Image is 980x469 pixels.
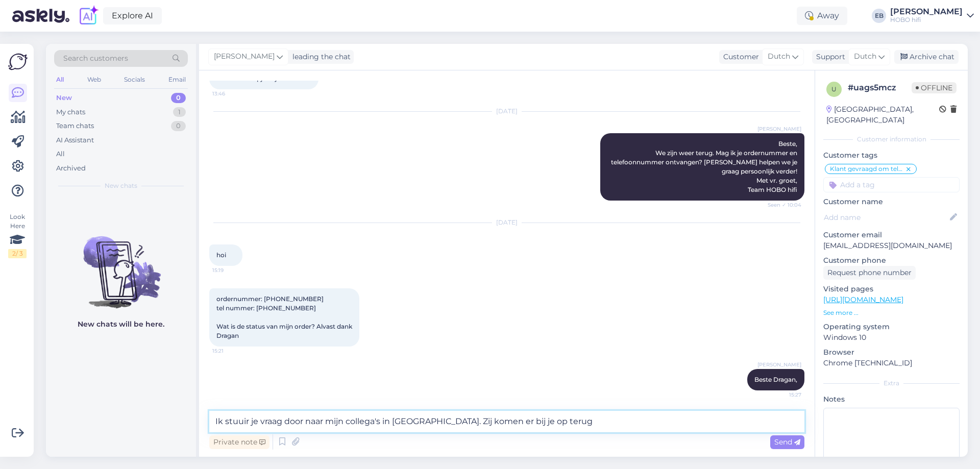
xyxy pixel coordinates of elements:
[46,218,196,310] img: No chats
[768,51,790,62] span: Dutch
[78,319,164,330] p: New chats will be here.
[171,93,186,103] div: 0
[823,284,960,294] p: Visited pages
[774,437,800,447] span: Send
[826,104,939,126] div: [GEOGRAPHIC_DATA], [GEOGRAPHIC_DATA]
[166,73,188,86] div: Email
[56,107,85,117] div: My chats
[890,16,963,24] div: HOBO hifi
[757,125,801,133] span: [PERSON_NAME]
[8,212,27,258] div: Look Here
[122,73,147,86] div: Socials
[54,73,66,86] div: All
[823,177,960,192] input: Add a tag
[288,52,351,62] div: leading the chat
[872,9,886,23] div: EB
[63,53,128,64] span: Search customers
[823,308,960,317] p: See more ...
[103,7,162,24] a: Explore AI
[209,107,804,116] div: [DATE]
[212,347,251,355] span: 15:21
[823,379,960,388] div: Extra
[797,7,847,25] div: Away
[216,295,352,339] span: ordernummer: [PHONE_NUMBER] tel nummer: [PHONE_NUMBER] Wat is de status van mijn order? Alvast da...
[214,51,275,62] span: [PERSON_NAME]
[823,332,960,343] p: Windows 10
[56,163,86,174] div: Archived
[757,361,801,368] span: [PERSON_NAME]
[719,52,759,62] div: Customer
[763,391,801,399] span: 15:27
[823,150,960,161] p: Customer tags
[823,295,903,304] a: [URL][DOMAIN_NAME]
[831,85,837,93] span: u
[209,435,269,449] div: Private note
[823,347,960,358] p: Browser
[854,51,876,62] span: Dutch
[823,240,960,251] p: [EMAIL_ADDRESS][DOMAIN_NAME]
[56,149,65,159] div: All
[56,121,94,131] div: Team chats
[216,251,226,259] span: hoi
[212,90,251,97] span: 13:46
[173,107,186,117] div: 1
[823,358,960,368] p: Chrome [TECHNICAL_ID]
[824,212,948,223] input: Add name
[85,73,103,86] div: Web
[763,201,801,209] span: Seen ✓ 10:04
[212,266,251,274] span: 15:19
[830,166,905,172] span: Klant gevraagd om telefoonnummer
[56,135,94,145] div: AI Assistant
[848,82,912,94] div: # uags5mcz
[823,322,960,332] p: Operating system
[209,411,804,432] textarea: Ik stuuir je vraag door naar mijn collega's in [GEOGRAPHIC_DATA]. Zij komen er bij je op terug
[894,50,959,64] div: Archive chat
[912,82,957,93] span: Offline
[754,376,797,383] span: Beste Dragan,
[890,8,974,24] a: [PERSON_NAME]HOBO hifi
[171,121,186,131] div: 0
[823,394,960,405] p: Notes
[105,181,137,190] span: New chats
[823,196,960,207] p: Customer name
[8,52,28,71] img: Askly Logo
[8,249,27,258] div: 2 / 3
[823,135,960,144] div: Customer information
[823,230,960,240] p: Customer email
[890,8,963,16] div: [PERSON_NAME]
[56,93,72,103] div: New
[823,255,960,266] p: Customer phone
[823,266,916,280] div: Request phone number
[209,218,804,227] div: [DATE]
[78,5,99,27] img: explore-ai
[812,52,845,62] div: Support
